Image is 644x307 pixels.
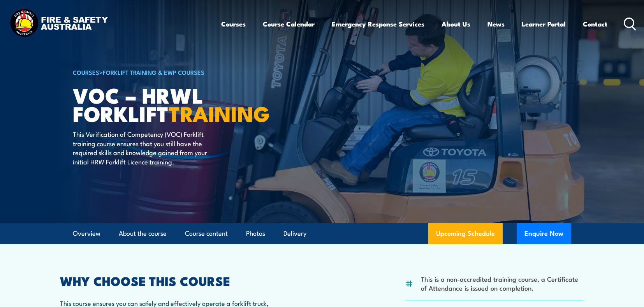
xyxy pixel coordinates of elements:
a: Emergency Response Services [332,14,424,34]
button: Enquire Now [517,223,571,244]
a: Learner Portal [522,14,566,34]
a: News [487,14,505,34]
a: About the course [119,223,167,244]
a: Overview [73,223,100,244]
strong: TRAINING [169,97,270,129]
li: This is a non-accredited training course, a Certificate of Attendance is issued on completion. [421,274,584,293]
a: Forklift Training & EWP Courses [103,68,204,76]
a: Contact [583,14,607,34]
p: This Verification of Competency (VOC) Forklift training course ensures that you still have the re... [73,129,215,166]
h2: WHY CHOOSE THIS COURSE [60,275,287,286]
a: Photos [246,223,265,244]
a: About Us [442,14,470,34]
h6: > [73,67,265,77]
a: Upcoming Schedule [428,223,503,244]
h1: VOC – HRWL Forklift [73,86,265,122]
a: Course Calendar [263,14,315,34]
a: Courses [221,14,246,34]
a: COURSES [73,68,99,76]
a: Delivery [283,223,306,244]
a: Course content [185,223,228,244]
